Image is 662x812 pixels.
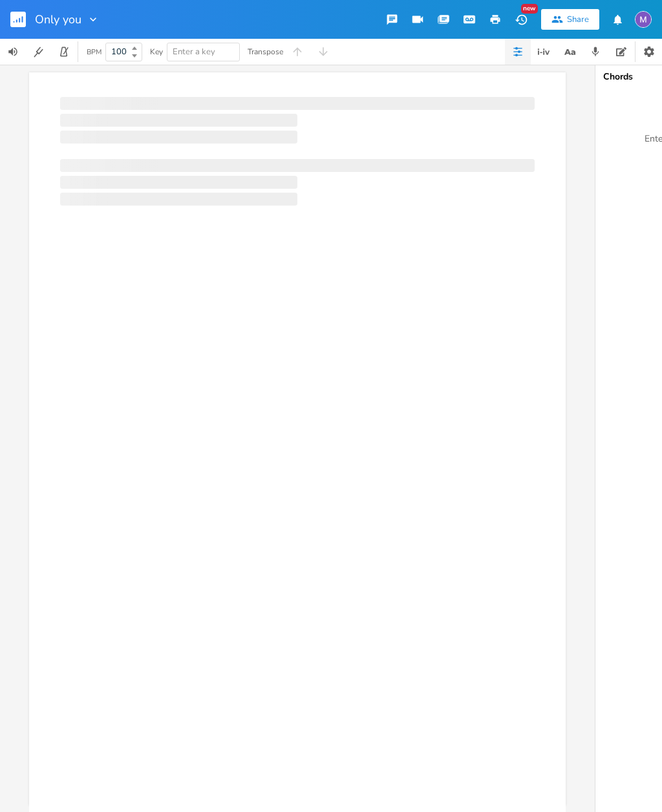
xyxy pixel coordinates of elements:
div: New [521,4,538,14]
span: Only you [35,14,81,25]
img: Mark Smith [635,11,652,28]
button: Share [541,9,599,30]
button: New [508,8,534,31]
div: BPM [87,48,101,56]
div: Key [150,48,163,56]
div: Share [567,14,589,25]
span: Enter a key [173,46,215,58]
div: Transpose [248,48,283,56]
